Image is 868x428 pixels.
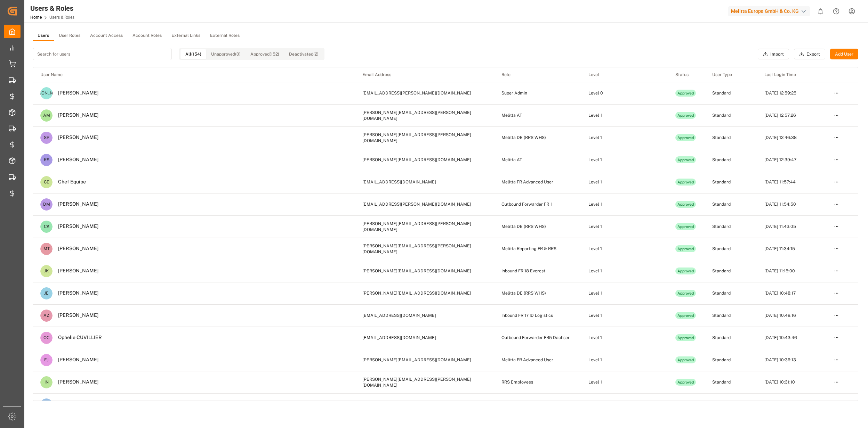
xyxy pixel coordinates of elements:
[494,149,581,171] td: Melitta AT
[705,349,757,371] td: Standard
[757,171,827,193] td: [DATE] 11:57:44
[355,393,494,415] td: [EMAIL_ADDRESS][DOMAIN_NAME]
[675,312,696,319] div: Approved
[494,282,581,304] td: Melitta DE (RRS WHS)
[581,371,668,393] td: Level 1
[675,201,696,208] div: Approved
[581,282,668,304] td: Level 1
[705,104,757,126] td: Standard
[494,349,581,371] td: Melitta FR Advanced User
[205,31,244,41] button: External Roles
[581,193,668,215] td: Level 1
[581,171,668,193] td: Level 1
[30,15,42,20] a: Home
[668,67,705,82] th: Status
[675,223,696,230] div: Approved
[705,260,757,282] td: Standard
[705,126,757,149] td: Standard
[581,304,668,327] td: Level 1
[758,49,789,60] button: Import
[355,304,494,327] td: [EMAIL_ADDRESS][DOMAIN_NAME]
[494,193,581,215] td: Outbound Forwarder FR 1
[581,82,668,104] td: Level 0
[581,393,668,415] td: Level 1
[355,282,494,304] td: [PERSON_NAME][EMAIL_ADDRESS][DOMAIN_NAME]
[757,126,827,149] td: [DATE] 12:46:38
[705,393,757,415] td: Standard
[705,67,757,82] th: User Type
[705,82,757,104] td: Standard
[494,304,581,327] td: Inbound FR 17 ID Logistics
[705,327,757,349] td: Standard
[494,393,581,415] td: Inbound Forwarder AT 2 Rhenus
[675,267,696,274] div: Approved
[53,179,86,185] div: Chef Equipe
[53,90,98,96] div: [PERSON_NAME]
[581,67,668,82] th: Level
[494,327,581,349] td: Outbound Forwarder FR5 Dachser
[494,171,581,193] td: Melitta FR Advanced User
[757,282,827,304] td: [DATE] 10:48:17
[53,134,98,141] div: [PERSON_NAME]
[675,290,696,297] div: Approved
[494,82,581,104] td: Super Admin
[757,193,827,215] td: [DATE] 11:54:50
[53,157,98,163] div: [PERSON_NAME]
[355,104,494,126] td: [PERSON_NAME][EMAIL_ADDRESS][PERSON_NAME][DOMAIN_NAME]
[705,149,757,171] td: Standard
[494,215,581,238] td: Melitta DE (RRS WHS)
[53,312,98,319] div: [PERSON_NAME]
[355,149,494,171] td: [PERSON_NAME][EMAIL_ADDRESS][DOMAIN_NAME]
[581,126,668,149] td: Level 1
[675,245,696,252] div: Approved
[581,349,668,371] td: Level 1
[757,371,827,393] td: [DATE] 10:31:10
[355,82,494,104] td: [EMAIL_ADDRESS][PERSON_NAME][DOMAIN_NAME]
[675,156,696,163] div: Approved
[180,49,206,59] button: All (154)
[705,238,757,260] td: Standard
[494,67,581,82] th: Role
[355,371,494,393] td: [PERSON_NAME][EMAIL_ADDRESS][PERSON_NAME][DOMAIN_NAME]
[675,112,696,119] div: Approved
[355,193,494,215] td: [EMAIL_ADDRESS][PERSON_NAME][DOMAIN_NAME]
[206,49,246,59] button: Unapproved (0)
[757,82,827,104] td: [DATE] 12:59:25
[757,349,827,371] td: [DATE] 10:36:13
[33,67,355,82] th: User Name
[53,112,98,118] div: [PERSON_NAME]
[675,356,696,363] div: Approved
[53,246,98,252] div: [PERSON_NAME]
[757,304,827,327] td: [DATE] 10:48:16
[757,149,827,171] td: [DATE] 12:39:47
[246,49,284,59] button: Approved (152)
[355,349,494,371] td: [PERSON_NAME][EMAIL_ADDRESS][DOMAIN_NAME]
[53,223,98,230] div: [PERSON_NAME]
[581,327,668,349] td: Level 1
[705,171,757,193] td: Standard
[757,260,827,282] td: [DATE] 11:15:00
[757,393,827,415] td: [DATE] 10:27:03
[284,49,323,59] button: Deactivated (2)
[53,268,98,274] div: [PERSON_NAME]
[813,3,828,19] button: show 0 new notifications
[675,334,696,341] div: Approved
[705,282,757,304] td: Standard
[54,31,85,41] button: User Roles
[53,379,98,385] div: [PERSON_NAME]
[355,260,494,282] td: [PERSON_NAME][EMAIL_ADDRESS][DOMAIN_NAME]
[355,238,494,260] td: [PERSON_NAME][EMAIL_ADDRESS][PERSON_NAME][DOMAIN_NAME]
[167,31,205,41] button: External Links
[757,238,827,260] td: [DATE] 11:34:15
[494,371,581,393] td: RRS Employees
[30,3,74,14] div: Users & Roles
[494,238,581,260] td: Melitta Reporting FR & RRS
[757,67,827,82] th: Last Login Time
[794,49,825,60] button: Export
[355,171,494,193] td: [EMAIL_ADDRESS][DOMAIN_NAME]
[728,5,813,18] button: Melitta Europa GmbH & Co. KG
[728,6,810,16] div: Melitta Europa GmbH & Co. KG
[33,48,172,60] input: Search for users
[675,179,696,186] div: Approved
[675,90,696,97] div: Approved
